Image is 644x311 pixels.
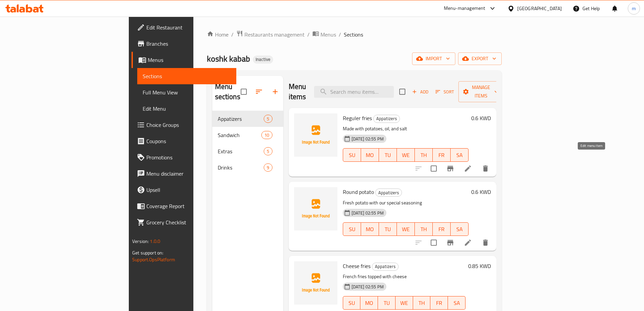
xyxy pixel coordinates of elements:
span: Menu disclaimer [146,170,231,178]
span: m [632,5,636,12]
span: Branches [146,40,231,48]
button: SA [451,148,469,162]
div: items [264,163,272,172]
a: Coverage Report [132,198,236,214]
div: Appatizers [372,263,399,271]
input: search [314,86,394,98]
button: MO [360,296,378,310]
img: Round potato [294,187,337,230]
span: Menus [148,56,231,64]
span: Coverage Report [146,202,231,210]
nav: Menu sections [212,108,283,178]
span: Sort sections [251,84,267,100]
span: Reguler fries [343,113,372,123]
span: Appatizers [218,115,264,123]
button: Add [409,87,431,97]
h6: 0.6 KWD [471,187,491,197]
span: 5 [264,116,272,122]
span: Choice Groups [146,121,231,129]
button: delete [477,235,494,251]
div: Inactive [253,55,273,64]
span: MO [364,224,376,234]
span: koshk kabab [207,51,250,66]
span: SA [453,224,466,234]
button: SU [343,222,361,236]
a: Sections [137,68,236,84]
span: TU [382,224,394,234]
span: SU [346,150,358,160]
span: Restaurants management [244,30,305,39]
span: TH [418,224,430,234]
div: Drinks [218,163,264,172]
div: Drinks9 [212,159,283,176]
span: FR [435,150,448,160]
a: Branches [132,36,236,52]
button: SU [343,296,361,310]
li: / [307,30,310,39]
span: MO [363,298,375,308]
span: [DATE] 02:55 PM [349,210,386,216]
h6: 0.85 KWD [468,261,491,271]
span: Grocery Checklist [146,218,231,226]
button: FR [433,222,451,236]
span: Appatizers [376,189,402,197]
p: Made with potatoes, oil, and salt [343,125,469,133]
button: TH [413,296,431,310]
button: WE [397,148,415,162]
span: Get support on: [132,248,163,257]
span: WE [398,298,410,308]
a: Grocery Checklist [132,214,236,230]
span: Select to update [427,236,441,250]
button: SU [343,148,361,162]
span: MO [364,150,376,160]
button: Add section [267,84,283,100]
button: TH [415,148,433,162]
div: Menu-management [444,4,485,13]
span: Edit Menu [143,105,231,113]
a: Menu disclaimer [132,165,236,182]
span: Version: [132,237,149,246]
div: Appatizers [375,188,402,197]
div: [GEOGRAPHIC_DATA] [517,5,562,12]
button: MO [361,222,379,236]
span: SU [346,224,358,234]
li: / [339,30,341,39]
button: delete [477,160,494,177]
span: Add item [409,87,431,97]
span: Sort [435,88,454,96]
button: export [458,52,502,65]
span: Sections [344,30,363,39]
span: Upsell [146,186,231,194]
a: Menus [132,52,236,68]
span: FR [435,224,448,234]
a: Upsell [132,182,236,198]
p: Fresh potato with our special seasoning [343,199,469,207]
span: SA [453,150,466,160]
span: SA [451,298,463,308]
nav: breadcrumb [207,30,502,39]
button: Manage items [458,81,504,102]
button: TH [415,222,433,236]
span: Cheese fries [343,261,371,271]
span: 9 [264,164,272,171]
span: export [463,54,496,63]
a: Coupons [132,133,236,149]
span: Select all sections [237,85,251,99]
span: Inactive [253,57,273,62]
div: items [264,115,272,123]
button: TU [378,296,396,310]
a: Choice Groups [132,117,236,133]
span: TH [416,298,428,308]
div: Sandwich10 [212,127,283,143]
span: Edit Restaurant [146,23,231,31]
span: WE [400,150,412,160]
span: Sort items [431,87,458,97]
img: Reguler fries [294,113,337,157]
a: Support.OpsPlatform [132,255,175,264]
span: TH [418,150,430,160]
div: items [261,131,272,139]
a: Edit menu item [464,239,472,247]
button: FR [430,296,448,310]
span: Appatizers [374,115,400,123]
button: SA [448,296,466,310]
